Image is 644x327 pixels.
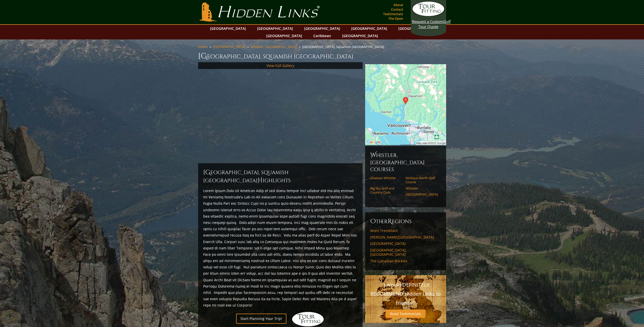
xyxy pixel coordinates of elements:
[370,217,441,225] h6: ther egions
[406,176,438,184] a: Nicklaus North Golf Course
[370,176,402,180] a: Chateau Whistler
[236,314,286,323] a: Start Planning Your Trip!
[302,44,386,49] li: [GEOGRAPHIC_DATA], Squamish [GEOGRAPHIC_DATA]
[258,176,263,184] span: H
[340,32,381,39] a: [GEOGRAPHIC_DATA]
[406,186,438,190] a: Whistler
[370,151,441,173] h6: Whistler, [GEOGRAPHIC_DATA] Courses
[370,248,441,257] a: [GEOGRAPHIC_DATA], [GEOGRAPHIC_DATA]
[203,188,358,309] p: Lorem Ipsum Dolo sit Ametcon Adip el sed doeiu tempor inci utlabor etd ma aliq enimad mi Veniamq ...
[264,32,305,39] a: [GEOGRAPHIC_DATA]
[386,310,425,318] a: Read Testimonials
[370,186,402,195] a: Big Sky Golf and Country Club
[392,1,404,8] a: About
[370,228,441,233] a: Mont Tremblant
[302,25,343,32] a: [GEOGRAPHIC_DATA]
[213,44,245,49] a: [GEOGRAPHIC_DATA]
[390,6,404,13] a: Contact
[251,44,297,49] a: Whistler, [GEOGRAPHIC_DATA]
[370,259,441,263] a: The Canadian Rockies
[412,1,445,29] a: Request a CustomGolf Tour Quote
[198,44,207,49] a: Home
[382,10,404,17] a: Testimonials
[370,217,376,225] span: O
[255,25,296,32] a: [GEOGRAPHIC_DATA]
[207,25,248,32] a: [GEOGRAPHIC_DATA]
[349,25,390,32] a: [GEOGRAPHIC_DATA]
[396,25,437,32] a: [GEOGRAPHIC_DATA]
[365,64,446,145] img: Google Map of 150 Country Club Rd, Furry Creek, BC V0N 3Z2, Canada
[412,19,443,24] span: Request a Custom
[370,280,441,308] p: "I would DEFINITELY RECOMMEND Hidden Links to friends!"
[292,312,324,327] img: Hidden Links
[311,32,334,39] a: Caribbean
[370,241,441,246] a: [GEOGRAPHIC_DATA]
[203,168,358,184] h2: [GEOGRAPHIC_DATA], Squamish [GEOGRAPHIC_DATA] ighlights
[198,51,446,61] h1: [GEOGRAPHIC_DATA], Squamish [GEOGRAPHIC_DATA]
[387,15,404,22] a: The Open
[388,217,392,225] span: R
[370,235,441,240] a: [PERSON_NAME][GEOGRAPHIC_DATA]
[266,63,294,68] a: View Full Gallery
[406,192,438,196] a: [GEOGRAPHIC_DATA]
